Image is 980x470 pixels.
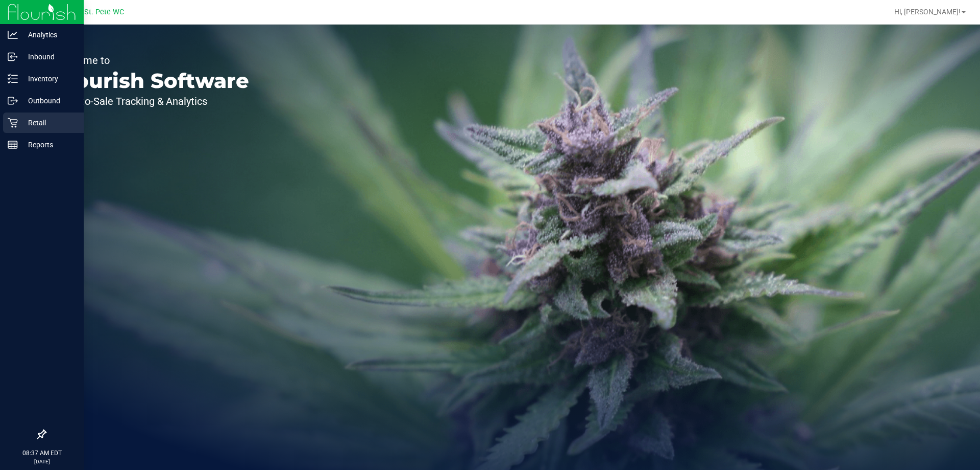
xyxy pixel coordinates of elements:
[55,71,249,91] p: Flourish Software
[8,140,18,150] inline-svg: Reports
[8,118,18,128] inline-svg: Retail
[5,449,79,458] p: 08:37 AM EDT
[5,458,79,465] p: [DATE]
[18,73,79,85] p: Inventory
[8,30,18,40] inline-svg: Analytics
[894,8,961,16] span: Hi, [PERSON_NAME]!
[8,52,18,62] inline-svg: Inbound
[18,51,79,63] p: Inbound
[84,8,124,16] span: St. Pete WC
[18,29,79,41] p: Analytics
[55,96,249,106] p: Seed-to-Sale Tracking & Analytics
[18,117,79,129] p: Retail
[8,96,18,106] inline-svg: Outbound
[8,74,18,84] inline-svg: Inventory
[55,55,249,65] p: Welcome to
[18,139,79,151] p: Reports
[18,95,79,107] p: Outbound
